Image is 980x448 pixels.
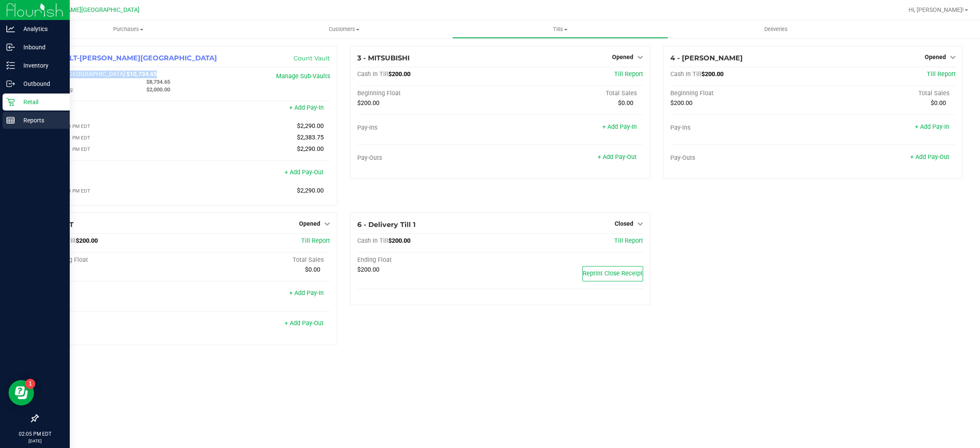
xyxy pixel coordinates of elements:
[45,170,188,177] div: Pay-Outs
[297,122,324,130] span: $2,290.00
[618,99,633,107] span: $0.00
[357,99,379,107] span: $200.00
[15,24,66,34] p: Analytics
[925,54,946,60] span: Opened
[500,90,643,97] div: Total Sales
[753,26,799,33] span: Deliveries
[357,124,500,132] div: Pay-Ins
[285,169,324,176] a: + Add Pay-Out
[915,123,949,130] a: + Add Pay-In
[6,98,15,106] inline-svg: Retail
[670,124,813,132] div: Pay-Ins
[15,115,66,125] p: Reports
[34,6,140,14] span: [PERSON_NAME][GEOGRAPHIC_DATA]
[909,6,964,13] span: Hi, [PERSON_NAME]!
[453,26,668,33] span: Tills
[25,379,35,389] iframe: Resource center unread badge
[357,54,410,62] span: 3 - MITSUBISHI
[6,61,15,70] inline-svg: Inventory
[670,90,813,97] div: Beginning Float
[289,104,324,111] a: + Add Pay-In
[297,187,324,194] span: $2,290.00
[297,145,324,153] span: $2,290.00
[6,79,15,88] inline-svg: Outbound
[357,266,379,273] span: $200.00
[4,438,66,444] p: [DATE]
[357,221,416,229] span: 6 - Delivery Till 1
[583,270,643,277] span: Reprint Close Receipt
[20,20,236,38] a: Purchases
[297,134,324,141] span: $2,383.75
[701,71,724,78] span: $200.00
[388,237,410,244] span: $200.00
[305,266,320,273] span: $0.00
[146,86,170,93] span: $2,000.00
[668,20,884,38] a: Deliveries
[614,237,643,244] a: Till Report
[910,153,949,161] a: + Add Pay-Out
[452,20,668,38] a: Tills
[6,116,15,125] inline-svg: Reports
[45,71,126,78] span: Cash In [GEOGRAPHIC_DATA]:
[76,237,98,244] span: $200.00
[813,90,956,97] div: Total Sales
[15,79,66,89] p: Outbound
[612,54,633,60] span: Opened
[15,42,66,52] p: Inbound
[602,123,637,130] a: + Add Pay-In
[15,60,66,71] p: Inventory
[614,71,643,78] a: Till Report
[357,71,388,78] span: Cash In Till
[45,105,188,113] div: Pay-Ins
[236,20,453,38] a: Customers
[670,154,813,162] div: Pay-Outs
[582,266,643,281] button: Reprint Close Receipt
[4,430,66,438] p: 02:05 PM EDT
[6,25,15,33] inline-svg: Analytics
[301,237,330,244] a: Till Report
[357,90,500,97] div: Beginning Float
[146,79,170,85] span: $8,734.65
[615,220,633,227] span: Closed
[9,380,34,405] iframe: Resource center
[45,256,188,264] div: Beginning Float
[927,71,956,78] a: Till Report
[931,99,946,107] span: $0.00
[357,237,388,244] span: Cash In Till
[45,54,217,62] span: 1 - VAULT-[PERSON_NAME][GEOGRAPHIC_DATA]
[188,256,330,264] div: Total Sales
[276,73,330,80] a: Manage Sub-Vaults
[670,99,692,107] span: $200.00
[45,320,188,328] div: Pay-Outs
[237,26,452,33] span: Customers
[293,54,330,62] a: Count Vault
[357,256,500,264] div: Ending Float
[15,97,66,107] p: Retail
[388,71,410,78] span: $200.00
[357,154,500,162] div: Pay-Outs
[285,320,324,327] a: + Add Pay-Out
[289,289,324,297] a: + Add Pay-In
[598,153,637,161] a: + Add Pay-Out
[670,54,743,62] span: 4 - [PERSON_NAME]
[126,71,157,78] span: $10,734.65
[670,71,701,78] span: Cash In Till
[299,220,320,227] span: Opened
[6,43,15,51] inline-svg: Inbound
[45,290,188,298] div: Pay-Ins
[20,26,236,33] span: Purchases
